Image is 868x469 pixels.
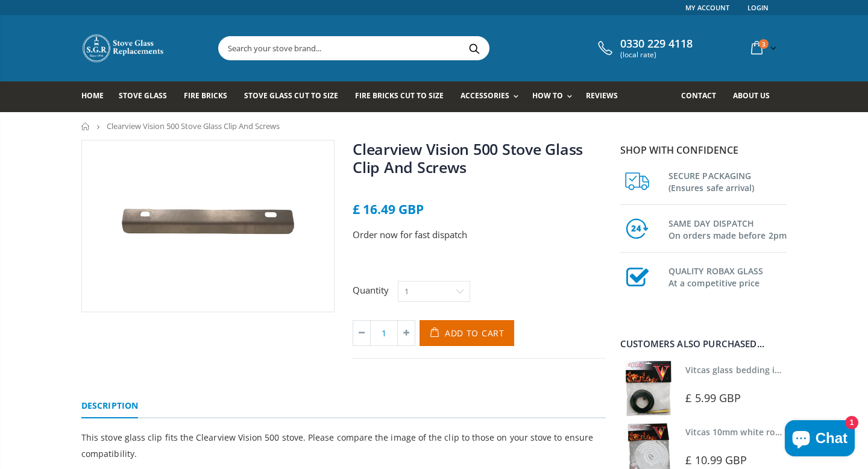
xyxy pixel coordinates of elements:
img: Stove Glass Replacement [81,33,166,63]
a: Stove Glass [119,81,176,112]
h3: SAME DAY DISPATCH On orders made before 2pm [668,215,787,242]
a: About us [733,81,779,112]
a: Fire Bricks Cut To Size [355,81,453,112]
span: £ 10.99 GBP [685,453,747,467]
inbox-online-store-chat: Shopify online store chat [781,420,858,459]
h3: SECURE PACKAGING (Ensures safe arrival) [668,168,787,194]
span: Fire Bricks [184,90,227,101]
input: Search your stove brand... [219,37,624,60]
a: How To [532,81,578,112]
p: Shop with confidence [620,143,787,157]
img: Vitcas stove glass bedding in tape [620,360,676,417]
button: Add to Cart [420,320,514,346]
span: Add to Cart [445,327,505,339]
span: £ 5.99 GBP [685,391,741,405]
a: Fire Bricks [184,81,236,112]
a: Clearview Vision 500 Stove Glass Clip And Screws [353,139,583,177]
a: Contact [681,81,725,112]
div: Customers also purchased... [620,339,787,348]
a: Home [81,81,113,112]
button: Search [461,37,488,60]
label: Quantity [353,284,392,297]
span: 0330 229 4118 [620,37,693,51]
span: About us [733,90,770,101]
h3: QUALITY ROBAX GLASS At a competitive price [668,263,787,289]
span: Fire Bricks Cut To Size [355,90,444,101]
a: Description [81,394,138,418]
span: Contact [681,90,716,101]
span: Accessories [461,90,509,101]
span: Stove Glass [119,90,167,101]
img: clearview-glass-clip1_3b70064f-e298-48e2-99a3-901c33e6bc54_800x_crop_center.webp [82,140,334,312]
a: Accessories [461,81,524,112]
p: Order now for fast dispatch [353,228,606,242]
span: Home [81,90,104,101]
span: 3 [759,39,769,49]
a: Reviews [586,81,627,112]
span: (local rate) [620,51,693,59]
a: Home [81,122,90,130]
span: How To [532,90,563,101]
a: 0330 229 4118 (local rate) [595,37,693,59]
a: Stove Glass Cut To Size [244,81,347,112]
span: Stove Glass Cut To Size [244,90,338,101]
span: Reviews [586,90,618,101]
span: £ 16.49 GBP [353,201,424,218]
a: 3 [746,36,779,60]
span: Clearview Vision 500 Stove Glass Clip And Screws [107,121,280,131]
p: This stove glass clip fits the Clearview Vision 500 stove. Please compare the image of the clip t... [81,429,606,462]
